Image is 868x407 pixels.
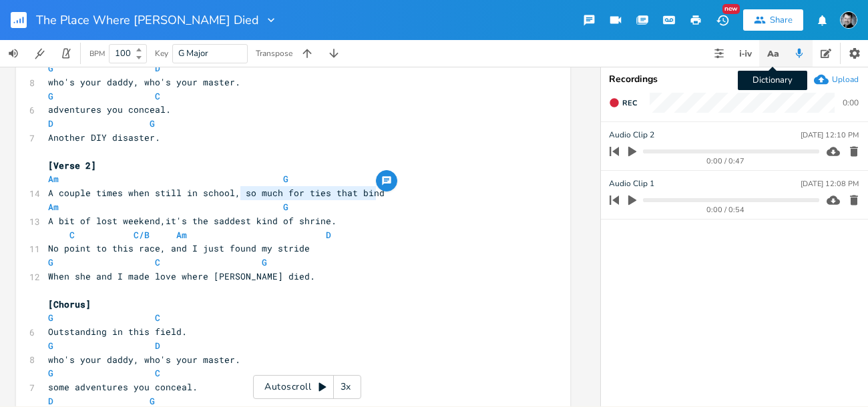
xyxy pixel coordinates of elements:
span: G [283,173,288,185]
span: Rec [622,98,637,108]
span: A couple times when still in school, so much for ties that bind [48,187,385,199]
span: G [150,117,155,129]
span: Am [48,173,59,185]
div: 0:00 / 0:47 [632,157,819,165]
button: New [709,8,736,32]
span: No point to this race, and I just found my stride [48,242,310,254]
div: Share [770,14,793,26]
span: G [48,256,53,268]
span: The Place Where [PERSON_NAME] Died [36,14,259,26]
span: D [155,62,160,74]
div: BPM [89,50,105,57]
span: G [150,395,155,407]
span: G [48,340,53,352]
div: Autoscroll [253,375,361,399]
span: D [326,229,331,241]
span: C [155,256,160,268]
span: [Chorus] [48,298,91,310]
span: who's your daddy, who's your master. [48,76,240,88]
span: C [155,312,160,324]
span: C [155,90,160,102]
div: 0:00 / 0:54 [632,206,819,214]
span: some adventures you conceal. [48,381,198,393]
span: Am [48,201,59,213]
span: Audio Clip 1 [609,177,654,190]
button: Dictionary [759,40,786,67]
div: 3x [334,375,358,399]
span: A bit of lost weekend,it's the saddest kind of shrine. [48,215,337,227]
span: D [155,340,160,352]
span: Am [176,229,187,241]
span: who's your daddy, who's your master. [48,354,240,366]
span: C [69,229,75,241]
div: [DATE] 12:10 PM [801,131,859,139]
span: D [48,395,53,407]
button: Upload [814,72,859,87]
span: G [48,90,53,102]
div: Key [155,49,168,57]
div: Recordings [609,75,860,84]
span: G [48,62,53,74]
div: Upload [832,74,859,85]
div: [DATE] 12:08 PM [801,180,859,187]
button: Share [743,9,803,31]
button: Rec [604,92,642,113]
span: G [48,367,53,379]
span: G [262,256,267,268]
span: [Verse 2] [48,159,96,171]
span: G Major [178,47,208,59]
span: G [283,201,288,213]
img: Timothy James [840,11,857,29]
div: Transpose [256,49,292,57]
span: Another DIY disaster. [48,131,160,143]
span: Audio Clip 2 [609,129,654,141]
div: New [722,4,740,14]
span: adventures you conceal. [48,103,171,115]
span: C/B [134,229,150,241]
span: D [48,117,53,129]
span: G [48,312,53,324]
span: Outstanding in this field. [48,326,187,338]
div: 0:00 [843,99,859,107]
span: C [155,367,160,379]
span: When she and I made love where [PERSON_NAME] died. [48,270,315,282]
